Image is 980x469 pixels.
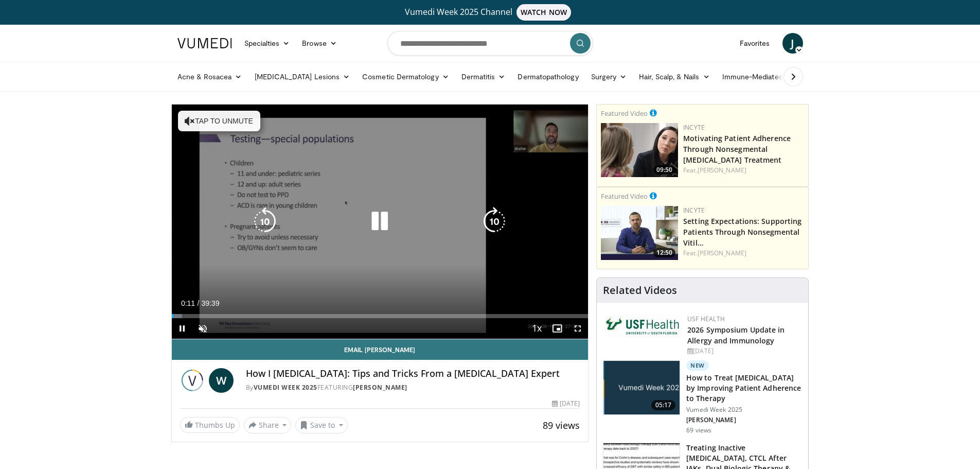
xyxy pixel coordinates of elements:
img: 6ba8804a-8538-4002-95e7-a8f8012d4a11.png.150x105_q85_autocrop_double_scale_upscale_version-0.2.jpg [605,315,682,337]
h4: How I [MEDICAL_DATA]: Tips and Tricks From a [MEDICAL_DATA] Expert [246,368,580,379]
div: [DATE] [552,399,580,408]
small: Featured Video [601,109,648,118]
small: Featured Video [601,192,648,201]
input: Search topics, interventions [387,31,593,56]
a: Incyte [683,206,705,215]
button: Unmute [192,318,213,339]
a: [PERSON_NAME] [698,166,746,175]
p: New [686,360,709,371]
p: Vumedi Week 2025 [686,406,802,414]
a: Cosmetic Dermatology [356,66,455,87]
div: Progress Bar [172,314,589,318]
a: Email [PERSON_NAME] [172,339,589,360]
a: 2026 Symposium Update in Allergy and Immunology [687,325,785,345]
a: [PERSON_NAME] [698,249,746,257]
span: 12:50 [653,248,675,257]
a: Dermatopathology [511,66,584,87]
span: WATCH NOW [516,4,571,21]
video-js: Video Player [172,105,589,339]
span: 09:50 [653,165,675,175]
p: [PERSON_NAME] [686,416,802,424]
a: Hair, Scalp, & Nails [633,66,716,87]
div: Feat. [683,249,804,258]
a: Setting Expectations: Supporting Patients Through Nonsegmental Vitil… [683,216,801,248]
img: 686d8672-2919-4606-b2e9-16909239eac7.jpg.150x105_q85_crop-smart_upscale.jpg [603,361,680,414]
a: Immune-Mediated [716,66,799,87]
a: Vumedi Week 2025 ChannelWATCH NOW [179,4,801,21]
a: Motivating Patient Adherence Through Nonsegmental [MEDICAL_DATA] Treatment [683,133,791,165]
a: Browse [296,33,343,54]
img: VuMedi Logo [177,38,232,48]
button: Save to [295,417,348,433]
a: 05:17 New How to Treat [MEDICAL_DATA] by Improving Patient Adherence to Therapy Vumedi Week 2025 ... [603,360,802,435]
span: 05:17 [651,400,676,410]
img: 39505ded-af48-40a4-bb84-dee7792dcfd5.png.150x105_q85_crop-smart_upscale.jpg [601,123,678,177]
a: [PERSON_NAME] [353,383,407,392]
h3: How to Treat [MEDICAL_DATA] by Improving Patient Adherence to Therapy [686,373,802,404]
button: Playback Rate [526,318,547,339]
span: / [198,299,200,307]
a: J [782,33,803,54]
a: Incyte [683,123,705,132]
a: USF Health [687,315,725,323]
button: Share [244,417,292,433]
p: 69 views [686,426,711,435]
h4: Related Videos [603,284,677,297]
a: 12:50 [601,206,678,260]
div: Feat. [683,166,804,175]
a: Vumedi Week 2025 [254,383,317,392]
a: Thumbs Up [180,417,240,433]
a: Specialties [238,33,296,54]
div: By FEATURING [246,383,580,392]
span: 89 views [543,419,580,431]
img: 98b3b5a8-6d6d-4e32-b979-fd4084b2b3f2.png.150x105_q85_crop-smart_upscale.jpg [601,206,678,260]
span: 0:11 [181,299,195,307]
a: Acne & Rosacea [171,66,248,87]
a: 09:50 [601,123,678,177]
a: Dermatitis [455,66,512,87]
button: Tap to unmute [178,111,260,131]
button: Enable picture-in-picture mode [547,318,567,339]
div: [DATE] [687,346,800,356]
button: Fullscreen [567,318,588,339]
a: Favorites [734,33,776,54]
span: 39:39 [201,299,219,307]
a: [MEDICAL_DATA] Lesions [248,66,357,87]
a: W [209,368,234,393]
a: Surgery [585,66,633,87]
button: Pause [172,318,192,339]
img: Vumedi Week 2025 [180,368,205,393]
